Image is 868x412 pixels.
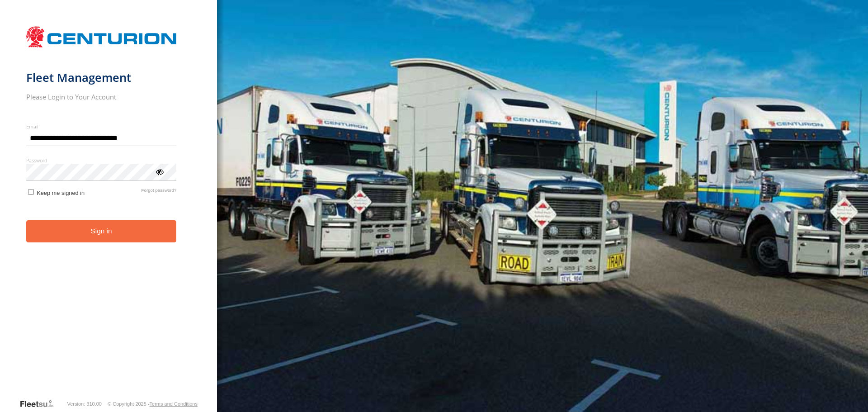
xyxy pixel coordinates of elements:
[155,167,164,176] div: ViewPassword
[108,401,198,407] div: © Copyright 2025 -
[26,92,177,101] h2: Please Login to Your Account
[26,25,177,48] img: Centurion Transport
[67,401,102,407] div: Version: 310.00
[26,70,177,85] h1: Fleet Management
[26,123,177,130] label: Email
[19,399,61,408] a: Visit our Website
[26,220,177,242] button: Sign in
[142,188,177,196] a: Forgot password?
[26,22,191,398] form: main
[26,157,177,164] label: Password
[28,189,34,195] input: Keep me signed in
[37,189,85,196] span: Keep me signed in
[150,401,198,407] a: Terms and Conditions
